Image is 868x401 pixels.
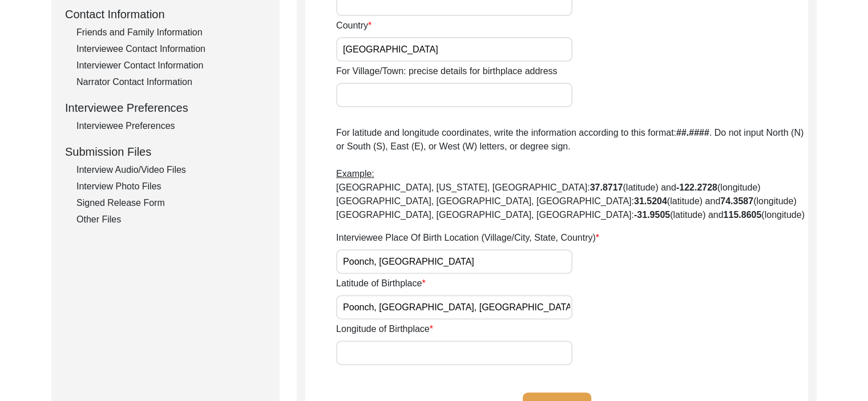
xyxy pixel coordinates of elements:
b: -31.9505 [634,210,670,220]
b: ##.#### [676,128,709,137]
b: 31.5204 [634,196,667,206]
b: 74.3587 [720,196,753,206]
div: Other Files [76,213,266,226]
label: Latitude of Birthplace [336,277,426,290]
label: Longitude of Birthplace [336,322,433,336]
div: Contact Information [65,6,266,23]
label: Country [336,19,372,33]
div: Submission Files [65,143,266,160]
div: Friends and Family Information [76,26,266,39]
div: Signed Release Form [76,196,266,210]
label: For Village/Town: precise details for birthplace address [336,64,557,78]
div: Interviewer Contact Information [76,59,266,72]
div: Interviewee Preferences [65,99,266,116]
div: Interview Photo Files [76,180,266,193]
div: Interview Audio/Video Files [76,163,266,177]
div: Interviewee Contact Information [76,42,266,56]
b: -122.2728 [676,183,717,192]
p: For latitude and longitude coordinates, write the information according to this format: . Do not ... [336,126,808,222]
span: Example: [336,169,374,179]
b: 37.8717 [590,183,623,192]
div: Narrator Contact Information [76,75,266,89]
b: 115.8605 [723,210,761,220]
label: Interviewee Place Of Birth Location (Village/City, State, Country) [336,231,599,245]
div: Interviewee Preferences [76,119,266,133]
